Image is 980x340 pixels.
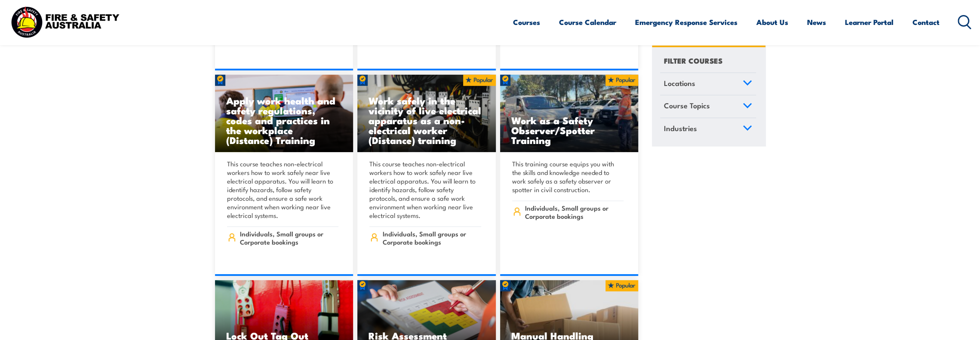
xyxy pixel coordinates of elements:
[807,11,826,34] a: News
[357,75,496,152] img: Work safely in the vicinity of live electrical apparatus as a non-electrical worker (Distance) TR...
[215,75,353,152] img: Apply work health and safety regulations, codes and practices in the workplace (Distance) Training
[240,230,338,246] span: Individuals, Small groups or Corporate bookings
[664,100,710,111] span: Course Topics
[635,11,737,34] a: Emergency Response Services
[660,118,756,140] a: Industries
[664,122,697,134] span: Industries
[756,11,788,34] a: About Us
[369,95,485,145] h3: Work safely in the vicinity of live electrical apparatus as a non-electrical worker (Distance) tr...
[660,73,756,95] a: Locations
[512,159,624,194] p: This training course equips you with the skills and knowledge needed to work safely as a safety o...
[227,159,339,220] p: This course teaches non-electrical workers how to work safely near live electrical apparatus. You...
[664,77,695,89] span: Locations
[383,230,481,246] span: Individuals, Small groups or Corporate bookings
[357,75,496,152] a: Work safely in the vicinity of live electrical apparatus as a non-electrical worker (Distance) tr...
[511,115,627,145] h3: Work as a Safety Observer/Spotter Training
[513,11,540,34] a: Courses
[660,95,756,118] a: Course Topics
[525,204,624,220] span: Individuals, Small groups or Corporate bookings
[664,54,722,66] h4: FILTER COURSES
[559,11,616,34] a: Course Calendar
[912,11,940,34] a: Contact
[500,75,639,152] img: Work as a Safety Observer Spotter Training (2)
[369,159,481,220] p: This course teaches non-electrical workers how to work safely near live electrical apparatus. You...
[226,95,342,145] h3: Apply work health and safety regulations, codes and practices in the workplace (Distance) Training
[500,75,639,152] a: Work as a Safety Observer/Spotter Training
[845,11,894,34] a: Learner Portal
